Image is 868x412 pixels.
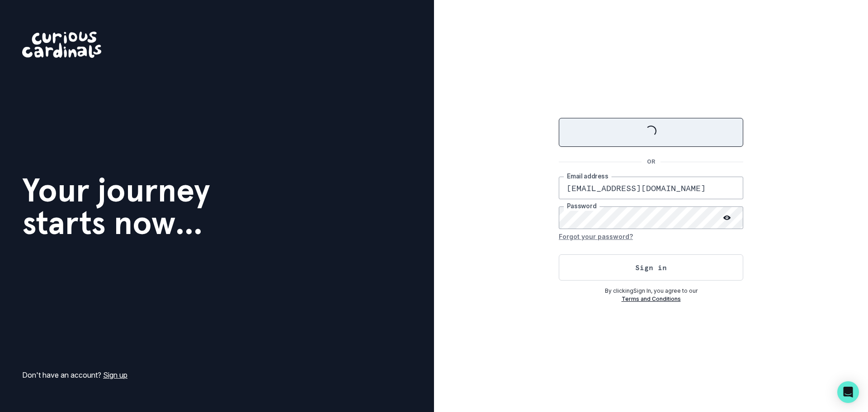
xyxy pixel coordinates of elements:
a: Sign up [103,370,127,379]
button: Forgot your password? [559,229,633,243]
p: Don't have an account? [22,370,127,380]
img: Curious Cardinals Logo [22,32,101,58]
h1: Your journey starts now... [22,174,210,239]
a: Terms and Conditions [622,295,681,302]
div: Open Intercom Messenger [837,381,859,403]
p: By clicking Sign In , you agree to our [559,287,743,295]
button: Sign in with Google (GSuite) [559,118,743,147]
p: OR [642,158,660,166]
button: Sign in [559,254,743,281]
